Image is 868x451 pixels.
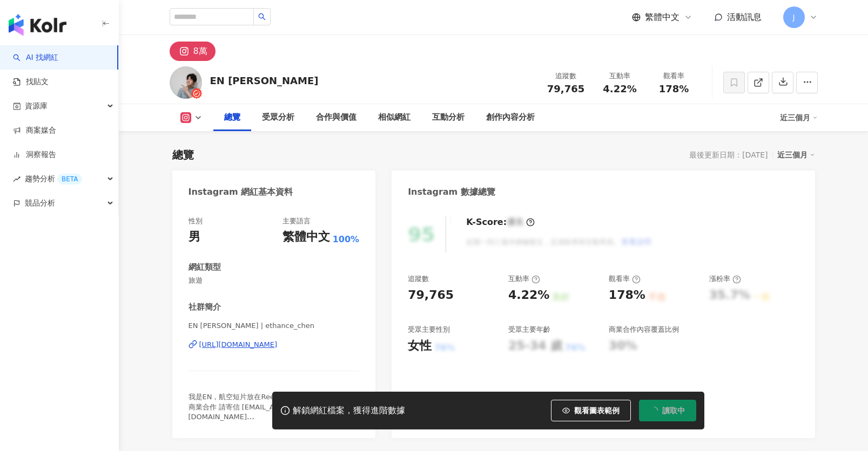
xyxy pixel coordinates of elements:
[727,12,762,22] span: 活動訊息
[13,149,56,160] a: 洞察報告
[13,52,58,63] a: searchAI 找網紅
[408,274,429,284] div: 追蹤數
[189,276,360,285] span: 旅遊
[170,42,216,61] button: 8萬
[210,74,319,87] div: EN [PERSON_NAME]
[546,71,587,81] div: 追蹤數
[547,83,584,94] span: 79,765
[170,66,202,99] img: KOL Avatar
[466,216,535,228] div: K-Score :
[258,13,266,20] span: search
[57,174,82,184] div: BETA
[293,405,405,416] div: 解鎖網紅檔案，獲得進階數據
[13,175,21,183] span: rise
[600,71,641,81] div: 互動率
[777,148,815,162] div: 近三個月
[333,234,359,245] span: 100%
[25,94,48,118] span: 資源庫
[193,44,207,59] div: 8萬
[645,11,679,23] span: 繁體中文
[432,111,465,124] div: 互動分析
[189,186,293,198] div: Instagram 網紅基本資料
[378,111,411,124] div: 相似網紅
[654,71,695,81] div: 觀看率
[189,321,360,331] span: EN [PERSON_NAME] | ethance_chen
[189,262,221,273] div: 網紅類型
[224,111,240,124] div: 總覽
[282,216,311,226] div: 主要語言
[486,111,535,124] div: 創作內容分析
[508,325,550,334] div: 受眾主要年齡
[508,287,549,304] div: 4.22%
[659,84,689,94] span: 178%
[25,191,55,215] span: 競品分析
[9,14,66,36] img: logo
[574,406,620,415] span: 觀看圖表範例
[408,325,450,334] div: 受眾主要性別
[199,340,278,350] div: [URL][DOMAIN_NAME]
[603,84,636,94] span: 4.22%
[189,229,200,245] div: 男
[408,338,432,354] div: 女性
[316,111,356,124] div: 合作與價值
[189,302,221,313] div: 社群簡介
[639,400,696,421] button: 讀取中
[551,400,631,421] button: 觀看圖表範例
[408,287,454,304] div: 79,765
[792,11,795,23] span: J
[13,77,49,87] a: 找貼文
[689,151,768,159] div: 最後更新日期：[DATE]
[282,229,330,245] div: 繁體中文
[709,274,741,284] div: 漲粉率
[508,274,540,284] div: 互動率
[780,109,818,126] div: 近三個月
[609,287,645,304] div: 178%
[189,216,203,226] div: 性別
[13,125,56,136] a: 商案媒合
[172,147,194,162] div: 總覽
[408,186,495,198] div: Instagram 數據總覽
[609,274,641,284] div: 觀看率
[189,340,360,350] a: [URL][DOMAIN_NAME]
[262,111,294,124] div: 受眾分析
[609,325,679,334] div: 商業合作內容覆蓋比例
[25,167,82,191] span: 趨勢分析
